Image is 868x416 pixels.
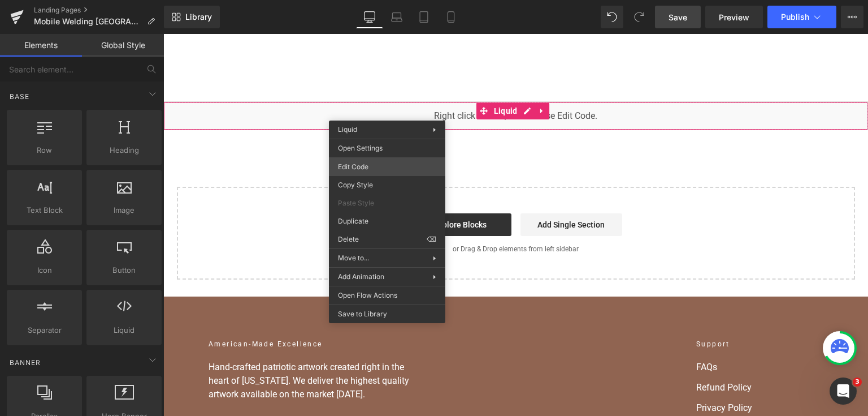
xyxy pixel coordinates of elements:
[45,305,260,315] h2: American-Made Excellence
[10,264,79,276] span: Icon
[356,6,383,28] a: Desktop
[437,6,465,28] a: Mobile
[90,264,158,276] span: Button
[8,91,31,102] span: Base
[533,305,659,315] h2: Support
[10,204,79,216] span: Text Block
[34,17,142,26] span: Mobile Welding [GEOGRAPHIC_DATA]
[90,324,158,336] span: Liquid
[338,290,436,301] span: Open Flow Actions
[853,378,862,387] span: 3
[32,211,674,219] p: or Drag & Drop elements from left sidebar
[90,144,158,156] span: Heading
[830,378,857,405] iframe: Intercom live chat
[372,68,387,85] a: Expand / Collapse
[338,125,357,134] span: Liquid
[338,162,436,172] span: Edit Code
[601,6,623,28] button: Undo
[45,327,260,367] p: Hand-crafted patriotic artwork created right in the heart of [US_STATE]. We deliver the highest q...
[705,6,763,28] a: Preview
[338,272,433,282] span: Add Animation
[10,324,79,336] span: Separator
[338,309,436,319] span: Save to Library
[328,68,357,85] span: Liquid
[719,11,749,23] span: Preview
[82,34,164,57] a: Global Style
[10,144,79,156] span: Row
[338,234,427,245] span: Delete
[338,253,433,263] span: Move to...
[246,179,348,202] a: Explore Blocks
[34,6,164,15] a: Landing Pages
[357,179,459,202] a: Add Single Section
[669,11,687,23] span: Save
[533,347,659,361] a: Refund Policy
[164,6,220,28] a: New Library
[338,216,436,226] span: Duplicate
[338,198,436,208] span: Paste Style
[781,12,809,22] span: Publish
[8,357,42,368] span: Banner
[338,180,436,190] span: Copy Style
[841,6,863,28] button: More
[383,6,410,28] a: Laptop
[767,6,836,28] button: Publish
[533,367,659,381] a: Privacy Policy
[410,6,437,28] a: Tablet
[628,6,650,28] button: Redo
[427,234,436,245] span: ⌫
[533,327,659,340] a: FAQs
[90,204,158,216] span: Image
[185,12,212,22] span: Library
[338,143,436,153] span: Open Settings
